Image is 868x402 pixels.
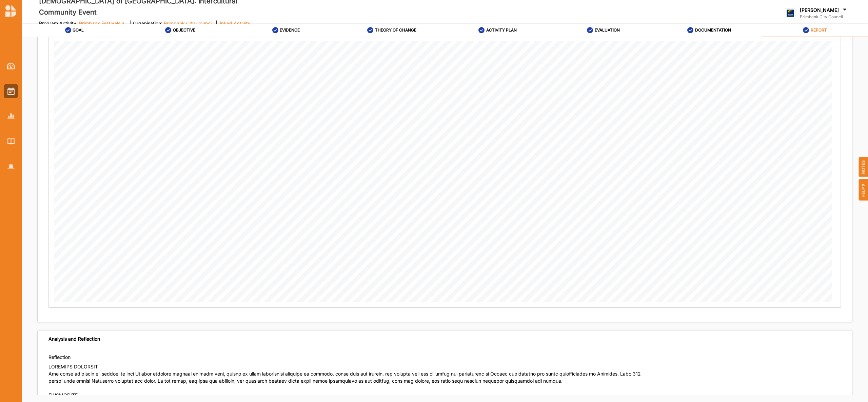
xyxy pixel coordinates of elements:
label: REPORT [811,27,827,33]
label: Program Activity: | Organisation: | [39,20,267,26]
a: Library [4,134,18,148]
img: Reports [7,113,15,119]
label: EVIDENCE [280,27,300,33]
img: Dashboard [7,63,15,69]
label: ACTIVITY PLAN [486,27,517,33]
img: Activities [7,87,15,95]
img: Organisation [7,164,15,169]
label: OBJECTIVE [173,27,195,33]
a: Organisation [4,159,18,174]
img: logo [5,5,16,17]
img: logo [785,8,795,19]
label: EVALUATION [595,27,620,33]
label: Brimbank City Council [800,14,848,20]
label: GOAL [73,27,84,33]
span: Linked Activity [217,20,251,26]
label: [PERSON_NAME] [800,7,839,13]
a: Reports [4,109,18,123]
span: Brimbank Festivals a... [79,20,129,26]
div: Reflection [48,354,643,360]
div: Analysis and Reflection [48,336,100,342]
span: Brimbank City Counci... [164,20,216,26]
img: Library [7,138,15,144]
a: Activities [4,84,18,98]
label: DOCUMENTATION [695,27,731,33]
label: THEORY OF CHANGE [375,27,416,33]
a: Dashboard [4,59,18,73]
